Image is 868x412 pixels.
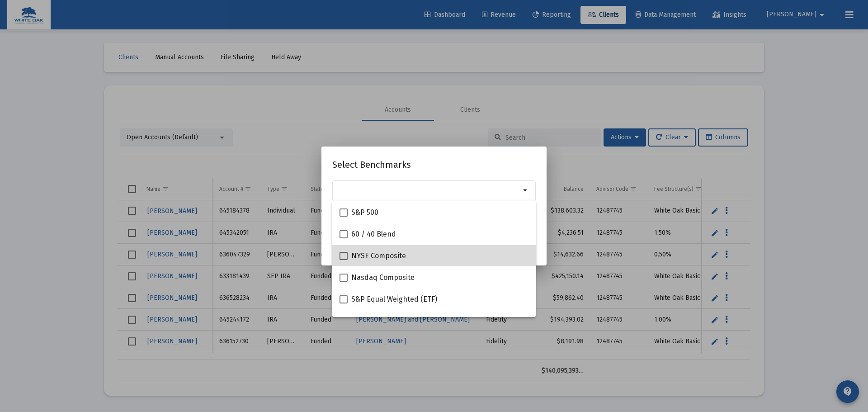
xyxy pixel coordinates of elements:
[351,272,415,283] span: Nasdaq Composite
[351,251,406,261] span: NYSE Composite
[351,316,391,327] span: SP500 85/15
[337,185,520,196] mat-chip-list: Selection
[332,157,536,172] h2: Select Benchmarks
[351,207,378,218] span: S&P 500
[351,294,437,305] span: S&P Equal Weighted (ETF)
[520,185,531,196] mat-icon: arrow_drop_down
[351,229,396,240] span: 60 / 40 Blend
